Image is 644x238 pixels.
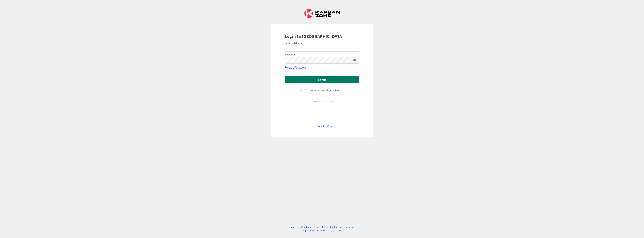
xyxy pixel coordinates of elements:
div: © LLC 2017- 2025 . [288,229,356,232]
label: Email Address [285,42,302,45]
img: Kanban Zone [304,9,340,18]
a: Privacy Policy [314,225,328,229]
div: or login with email [309,99,335,103]
a: Kanban Zone Homepage [330,225,356,229]
a: Sign Up [334,88,344,92]
a: Terms and Conditions [290,225,312,229]
a: Forgot Password? [285,65,308,70]
button: Login [285,76,359,83]
label: Password [285,53,297,56]
a: [GEOGRAPHIC_DATA] [305,229,326,232]
a: Login with SSO [312,124,332,128]
iframe: Sign in with Google Button [283,110,361,118]
b: Login to [GEOGRAPHIC_DATA] [285,33,344,39]
div: Don’t have an account yet? [285,88,359,92]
